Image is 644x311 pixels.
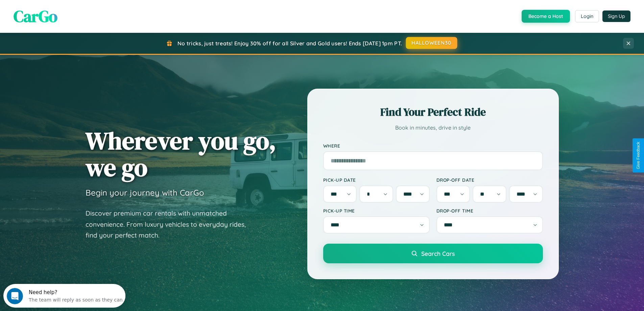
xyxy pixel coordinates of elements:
[636,142,641,169] div: Give Feedback
[436,208,543,214] label: Drop-off Time
[575,10,599,22] button: Login
[177,40,402,47] span: No tricks, just treats! Enjoy 30% off for all Silver and Gold users! Ends [DATE] 1pm PT.
[323,208,430,214] label: Pick-up Time
[323,143,543,149] label: Where
[86,187,204,198] h3: Begin your journey with CarGo
[602,10,630,22] button: Sign Up
[421,250,455,257] span: Search Cars
[86,208,255,241] p: Discover premium car rentals with unmatched convenience. From luxury vehicles to everyday rides, ...
[25,6,119,11] div: Need help?
[25,11,119,18] div: The team will reply as soon as they can
[522,10,570,23] button: Become a Host
[323,244,543,263] button: Search Cars
[406,37,457,49] button: HALLOWEEN30
[7,288,23,304] iframe: Intercom live chat
[436,177,543,183] label: Drop-off Date
[323,177,430,183] label: Pick-up Date
[3,284,125,308] iframe: Intercom live chat discovery launcher
[14,5,57,27] span: CarGo
[323,123,543,133] p: Book in minutes, drive in style
[3,3,126,21] div: Open Intercom Messenger
[86,127,276,181] h1: Wherever you go, we go
[323,105,543,119] h2: Find Your Perfect Ride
